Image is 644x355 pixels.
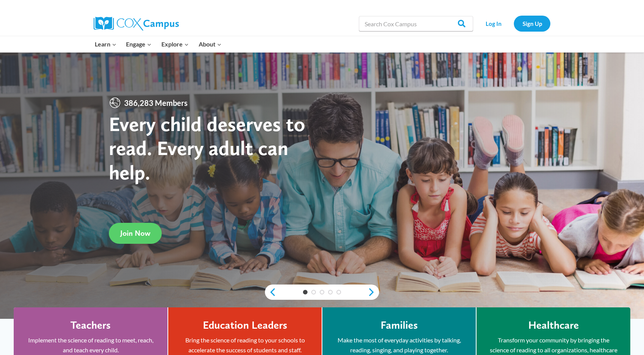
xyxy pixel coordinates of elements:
a: 3 [320,290,324,294]
span: About [199,39,222,49]
nav: Secondary Navigation [477,16,550,31]
strong: Every child deserves to read. Every adult can help. [109,112,305,184]
h4: Education Leaders [203,319,287,332]
div: content slider buttons [265,285,379,300]
a: 4 [328,290,333,294]
span: Join Now [120,229,150,238]
p: Bring the science of reading to your schools to accelerate the success of students and staff. [180,335,310,355]
input: Search Cox Campus [359,16,473,31]
a: next [368,288,379,297]
a: 2 [311,290,316,294]
a: Log In [477,16,510,31]
a: Sign Up [514,16,550,31]
a: 5 [336,290,341,294]
span: Explore [161,39,189,49]
img: Cox Campus [94,17,179,30]
a: Join Now [109,223,162,244]
p: Implement the science of reading to meet, reach, and teach every child. [25,335,156,355]
h4: Healthcare [528,319,579,332]
nav: Primary Navigation [90,36,226,52]
span: Engage [126,39,151,49]
a: previous [265,288,276,297]
h4: Families [381,319,418,332]
span: Learn [95,39,116,49]
a: 1 [303,290,308,294]
span: 386,283 Members [121,97,191,109]
p: Make the most of everyday activities by talking, reading, singing, and playing together. [334,335,464,355]
h4: Teachers [70,319,111,332]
